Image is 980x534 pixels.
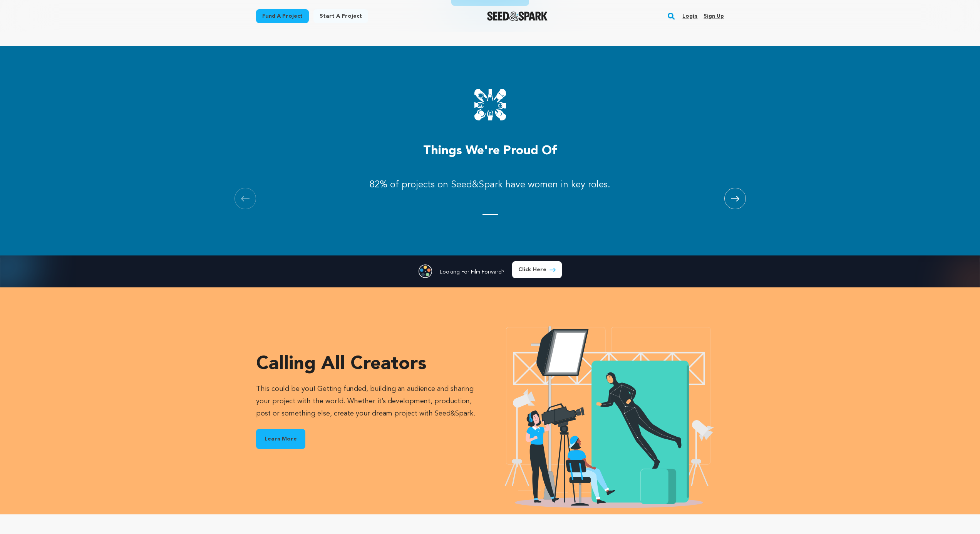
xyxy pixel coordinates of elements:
[487,12,548,21] img: Seed&Spark Logo Dark Mode
[704,10,724,22] a: Sign up
[474,89,506,120] img: Seed&Spark Community Icon
[487,12,548,21] a: Seed&Spark Homepage
[313,9,368,23] a: Start a project
[487,318,724,508] img: Seed&Spark Creators Icon
[256,9,309,23] a: Fund a project
[256,355,487,374] h3: Calling all creators
[370,179,610,191] p: 82% of projects on Seed&Spark have women in key roles.
[419,264,432,278] img: Seed&Spark Film Forward Icon
[512,261,562,278] a: Click Here
[256,142,724,160] h3: Things we're proud of
[440,268,504,276] p: Looking For Film Forward?
[256,429,305,449] a: Learn More
[256,383,487,420] p: This could be you! Getting funded, building an audience and sharing your project with the world. ...
[682,10,697,22] a: Login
